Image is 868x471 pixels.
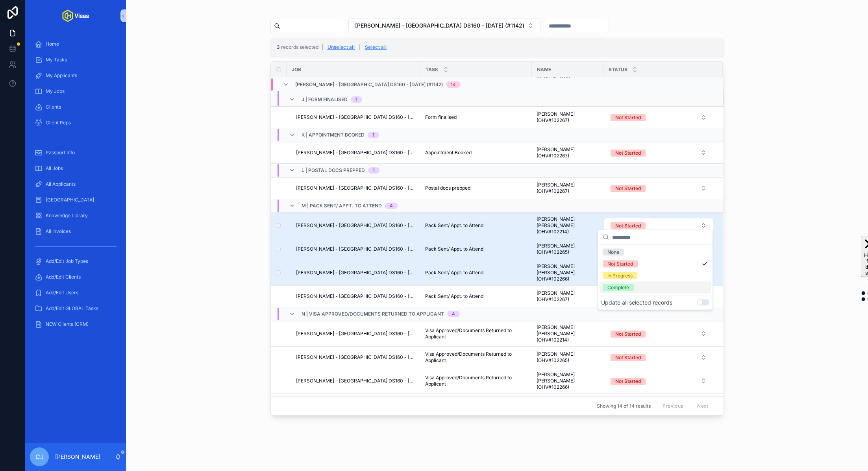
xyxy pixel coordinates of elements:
span: Knowledge Library [46,212,88,219]
a: NEW Clients (CRM) [30,317,121,331]
div: 1 [372,132,374,138]
span: All Invoices [46,228,71,235]
div: Not Started [615,114,641,121]
span: NEW Clients (CRM) [46,321,89,327]
span: All Jobs [46,165,63,172]
span: Job [292,66,301,73]
p: [PERSON_NAME] [55,453,100,461]
img: App logo [62,9,89,22]
a: Home [30,37,121,51]
span: [PERSON_NAME] [PERSON_NAME] (OHV#102266) [537,371,599,390]
button: Select Button [604,327,713,341]
span: Postal docs prepped [425,185,470,191]
a: Add/Edit Users [30,286,121,300]
span: Add/Edit GLOBAL Tasks [46,305,98,312]
span: Pack Sent/ Appt. to Attend [425,222,483,229]
a: Add/Edit Job Types [30,254,121,268]
a: My Tasks [30,53,121,67]
div: Not Started [615,331,641,338]
div: 4 [452,311,455,317]
a: Add/Edit Clients [30,270,121,284]
span: [PERSON_NAME] (OHV#102267) [537,146,599,159]
a: All Invoices [30,224,121,238]
a: My Applicants [30,68,121,83]
span: [PERSON_NAME] [PERSON_NAME] (OHV#102214) [537,324,599,343]
span: All Applicants [46,181,76,187]
div: 1 [373,167,375,174]
span: CJ [35,452,44,462]
span: N | Visa Approved/Documents Returned to Applicant [302,311,444,317]
span: [PERSON_NAME] (OHV#102265) [537,351,599,364]
span: | [359,44,361,50]
span: Task [426,66,439,73]
button: Select Button [604,350,713,364]
a: Knowledge Library [30,209,121,223]
span: [PERSON_NAME] - [GEOGRAPHIC_DATA] DS160 - [DATE] (#1142) [296,150,416,156]
a: Client Reps [30,116,121,130]
span: [PERSON_NAME] - [GEOGRAPHIC_DATA] DS160 - [DATE] (#1142) [296,185,416,191]
span: My Applicants [46,72,77,79]
span: [PERSON_NAME] - [GEOGRAPHIC_DATA] DS160 - [DATE] (#1142) [296,270,416,276]
span: Visa Approved/Documents Returned to Applicant [425,375,527,387]
span: [PERSON_NAME] [PERSON_NAME] (OHV#102214) [537,216,599,235]
a: Add/Edit GLOBAL Tasks [30,301,121,316]
div: Not Started [615,185,641,192]
a: My Jobs [30,84,121,98]
span: [PERSON_NAME] (OHV#102267) [537,290,599,303]
div: Not Started [615,150,641,157]
span: [PERSON_NAME] - [GEOGRAPHIC_DATA] DS160 - [DATE] (#1142) [296,246,416,252]
span: Appointment Booked [425,150,472,156]
span: [PERSON_NAME] - [GEOGRAPHIC_DATA] DS160 - [DATE] (#1142) [355,22,524,30]
span: M | Pack Sent/ Appt. to Attend [302,203,382,209]
div: Not Started [615,378,641,385]
div: 14 [451,81,456,88]
span: Clients [46,104,61,110]
div: Suggestions [598,245,713,295]
span: Add/Edit Clients [46,274,81,280]
button: Select Button [604,110,713,124]
span: K | Appointment Booked [302,132,365,138]
span: [PERSON_NAME] - [GEOGRAPHIC_DATA] DS160 - [DATE] (#1142) [296,378,416,384]
span: Client Reps [46,120,71,126]
div: 4 [390,203,393,209]
button: Select all [362,41,389,54]
button: Select Button [604,218,713,233]
div: Complete [607,284,629,291]
span: 3 [277,44,279,50]
span: Add/Edit Job Types [46,258,88,264]
span: Form finalised [425,114,457,120]
div: Not Started [615,354,641,361]
button: Select Button [604,374,713,388]
span: [PERSON_NAME] - [GEOGRAPHIC_DATA] DS160 - [DATE] (#1142) [296,293,416,299]
span: My Tasks [46,57,67,63]
div: In Progress [607,272,633,279]
span: Pack Sent/ Appt. to Attend [425,270,483,276]
span: Name [537,66,551,73]
div: Not Started [615,222,641,229]
span: Showing 14 of 14 results [597,403,651,409]
a: [GEOGRAPHIC_DATA] [30,193,121,207]
button: Select Button [348,18,540,33]
span: [PERSON_NAME] - [GEOGRAPHIC_DATA] DS160 - [DATE] (#1142) [296,331,416,337]
span: [PERSON_NAME] - [GEOGRAPHIC_DATA] DS160 - [DATE] (#1142) [296,114,416,120]
div: 1 [355,96,357,103]
div: None [607,249,619,256]
span: | [322,44,323,50]
span: Visa Approved/Documents Returned to Applicant [425,351,527,364]
button: Select Button [604,146,713,160]
a: Passport Info [30,146,121,160]
a: Clients [30,100,121,114]
span: [PERSON_NAME] [PERSON_NAME] (OHV#102266) [537,263,599,282]
span: Pack Sent/ Appt. to Attend [425,246,483,252]
a: All Applicants [30,177,121,191]
span: Home [46,41,59,47]
label: Update all selected records [601,299,672,307]
span: My Jobs [46,88,65,94]
span: [PERSON_NAME] (OHV#102265) [537,243,599,255]
span: [PERSON_NAME] - [GEOGRAPHIC_DATA] DS160 - [DATE] (#1142) [295,81,443,88]
div: Not Started [607,260,633,268]
span: [PERSON_NAME] (OHV#102267) [537,111,599,124]
span: Pack Sent/ Appt. to Attend [425,293,483,299]
span: [PERSON_NAME] - [GEOGRAPHIC_DATA] DS160 - [DATE] (#1142) [296,222,416,229]
span: L | Postal docs prepped [302,167,365,174]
